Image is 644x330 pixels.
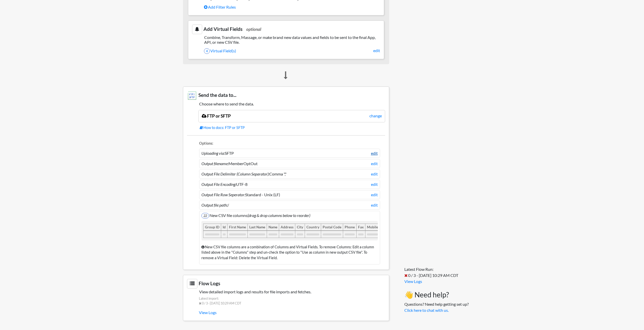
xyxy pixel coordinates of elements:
[221,224,227,231] div: Id
[201,192,245,197] i: Output File Row Seperator:
[356,224,365,231] div: Fax
[365,224,380,231] div: Mobile
[201,151,225,156] i: Uploading via:
[267,224,279,231] div: Name
[247,224,267,231] div: Last Name
[187,101,385,106] h5: Choose where to send the data.
[204,48,210,54] span: 4
[192,35,380,45] h5: Combine, Transform, Massage, or make brand new data values and fields to be sent to the final App...
[199,308,385,317] a: View Logs
[187,91,197,101] img: FTP or SFTP
[404,308,449,313] a: Click here to chat with us.
[199,149,380,158] li: SFTP
[199,180,380,189] li: UTF-8
[619,305,638,324] iframe: Drift Widget Chat Controller
[201,203,227,207] i: Output file path:
[371,202,378,208] a: edit
[371,171,378,177] a: edit
[201,171,269,176] i: Output File Delimiter (Column Separator):
[199,169,380,179] li: Comma ","
[187,289,385,294] h5: View detailed import logs and results for file imports and fetches.
[204,47,380,55] a: 4Virtual Field(s)
[204,3,380,11] a: Add Filter Rules
[203,224,221,231] div: Group ID
[343,224,357,231] div: Phone
[247,213,310,218] i: (drag & drop columns below to reorder)
[201,213,209,218] span: 22
[187,296,385,308] span: Latest import: 0 / 3 - [DATE] 10:29 AM CDT
[200,125,385,130] a: How to docs: FTP or SFTP
[192,25,380,34] h3: Add Virtual Fields
[187,91,385,101] h3: Send the data to...
[373,48,380,54] a: edit
[199,159,380,168] li: MemberOptOut
[295,224,305,231] div: City
[371,192,378,198] a: edit
[187,279,385,288] h3: Flow Logs
[404,279,422,284] a: View Logs
[201,182,236,187] i: Output File Encoding:
[246,27,261,32] span: optional
[227,224,248,231] div: First Name
[371,161,378,167] a: edit
[369,113,382,119] a: change
[199,141,380,147] li: Options:
[404,301,469,313] p: Questions? Need help getting set up?
[371,150,378,156] a: edit
[279,224,295,231] div: Address
[201,161,228,166] i: Output filename:
[199,211,380,265] li: New CSV file columns
[305,224,321,231] div: Country
[199,201,380,210] li: /
[321,224,343,231] div: Postal Code
[404,291,469,299] h3: 👋 Need help?
[202,113,231,119] a: FTP or SFTP
[201,242,378,263] div: New CSV file columns are a combination of Columns and Virtual Fields. To remove Columns: Edit a c...
[371,181,378,187] a: edit
[199,190,380,199] li: Standard - Unix (LF)
[404,267,458,278] span: Latest Flow Run: 0 / 3 - [DATE] 10:29 AM CDT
